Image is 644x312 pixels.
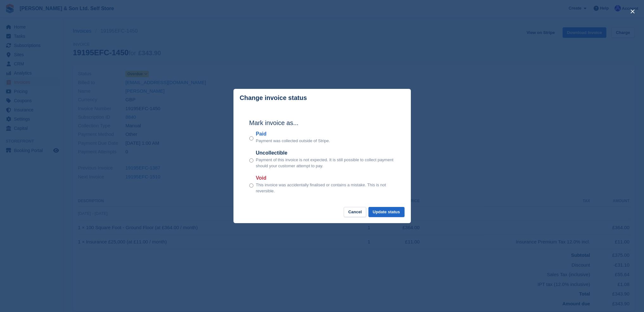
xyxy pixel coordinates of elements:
[256,182,395,194] p: This invoice was accidentally finalised or contains a mistake. This is not reversible.
[256,130,330,138] label: Paid
[344,207,366,217] button: Cancel
[628,6,638,17] button: close
[256,174,395,182] label: Void
[368,207,405,217] button: Update status
[240,94,307,102] p: Change invoice status
[256,157,395,169] p: Payment of this invoice is not expected. It is still possible to collect payment should your cust...
[256,149,395,157] label: Uncollectible
[256,138,330,144] p: Payment was collected outside of Stripe.
[249,118,395,128] h2: Mark invoice as...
